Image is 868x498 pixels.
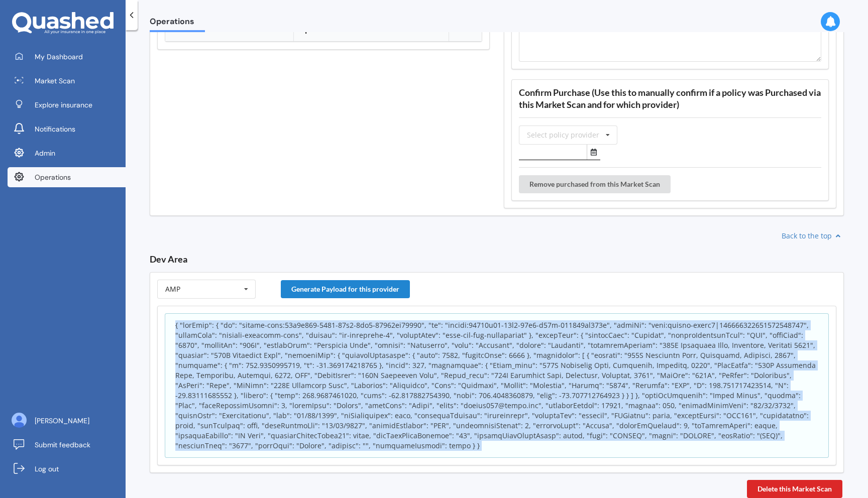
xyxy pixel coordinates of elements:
[35,100,92,110] span: Explore insurance
[8,95,126,115] a: Explore insurance
[35,76,75,86] span: Market Scan
[35,124,75,134] span: Notifications
[8,119,126,139] a: Notifications
[587,145,600,160] button: Select date
[8,435,126,455] a: Submit feedback
[165,286,180,293] div: AMP
[8,71,126,91] a: Market Scan
[175,320,818,451] p: { "lorEmip": { "do": "sitame-cons:53a9e869-5481-87s2-8do5-87962ei79990", "te": "incidi:94710u01-1...
[35,416,89,426] span: [PERSON_NAME]
[8,47,126,67] a: My Dashboard
[8,411,126,431] a: [PERSON_NAME]
[281,280,410,298] button: Generate Payload for this provider
[35,464,59,474] span: Log out
[519,87,821,110] h3: Confirm Purchase (Use this to manually confirm if a policy was Purchased via this Market Scan and...
[35,148,55,158] span: Admin
[8,459,126,479] a: Log out
[35,52,83,62] span: My Dashboard
[747,480,842,498] button: Delete this Market Scan
[527,132,599,139] div: Select policy provider
[150,17,205,30] span: Operations
[12,413,27,428] img: ALV-UjU6YHOUIM1AGx_4vxbOkaOq-1eqc8a3URkVIJkc_iWYmQ98kTe7fc9QMVOBV43MoXmOPfWPN7JjnmUwLuIGKVePaQgPQ...
[8,143,126,163] a: Admin
[519,175,671,193] button: Remove purchased from this Market Scan
[35,172,71,182] span: Operations
[8,167,126,187] a: Operations
[35,440,90,450] span: Submit feedback
[782,231,844,241] a: Back to the top
[150,254,844,265] h3: Dev Area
